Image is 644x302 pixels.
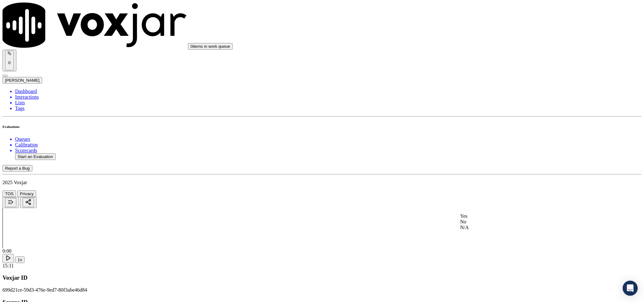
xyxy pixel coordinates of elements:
[15,153,56,160] button: Start an Evaluation
[15,89,641,94] a: Dashboard
[15,256,25,263] button: 1x
[8,60,11,65] p: 0
[5,51,14,70] button: 0
[5,78,40,83] span: [PERSON_NAME]
[17,190,36,197] button: Privacy
[15,148,641,153] a: Scorecards
[15,136,641,142] a: Queues
[3,3,187,48] img: voxjar logo
[3,190,16,197] button: TOS
[3,274,641,281] h3: Voxjar ID
[3,50,16,71] button: 0
[3,125,641,129] h6: Evaluations
[15,142,641,148] a: Calibration
[3,77,42,84] button: [PERSON_NAME]
[15,100,641,106] a: Lists
[623,281,638,296] div: Open Intercom Messenger
[15,106,641,111] a: Tags
[15,94,641,100] a: Interactions
[3,180,641,185] p: 2025 Voxjar
[188,43,233,50] button: 0items in work queue
[3,248,641,254] div: 0:00
[3,263,641,269] div: 15:11
[3,165,32,172] button: Report a Bug
[3,287,641,293] p: 699d21ce-59d3-476e-9ed7-80f3abe46d84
